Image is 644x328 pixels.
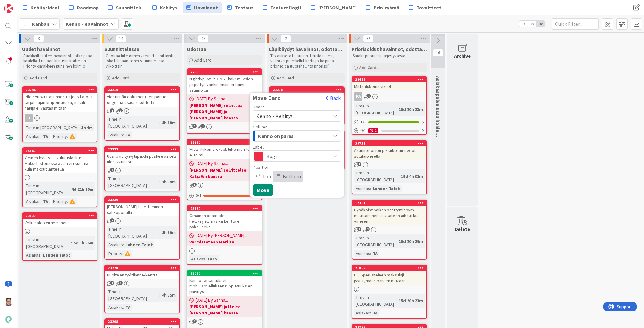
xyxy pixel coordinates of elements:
[396,238,397,245] span: :
[352,77,426,90] div: 22486Mittarilukema-excel
[69,186,70,193] span: :
[270,87,344,93] div: 23218Move CardBackBoardKenno - KehitysColumnKenno on parasLabelBugiPositionTopBottomMove
[107,131,123,138] div: Asiakas
[189,239,260,245] b: Varmistetaan Matilta
[23,148,97,173] div: 23167Yleinen hyvitys – kulutuslasku: Maksuhistoriassa avain eri summa kuin maksutilanteella
[250,95,284,101] span: Move Card
[187,139,262,200] a: 22720Mittarilukema-excel: lukemien tuonti ei toimi[DATE] By Sanna...[PERSON_NAME] selvittelee Kat...
[108,88,179,92] div: 23210
[23,154,97,173] div: Yleinen hyvitys – kulutuslasku: Maksuhistoriassa avain eri summa kuin maksutilanteella
[397,297,425,304] div: 15d 20h 23m
[116,4,143,11] span: Suunnittelu
[366,227,370,231] span: 2
[352,127,426,134] div: 0/11
[107,241,123,248] div: Asiakas
[196,232,247,239] span: [DATE] By [PERSON_NAME]...
[325,95,341,101] button: Back
[352,200,427,260] a: 17398Pysäköintipaikan päättymispvm muuttaminen jälkikäteen aiheuttaa virheenTime in [GEOGRAPHIC_D...
[105,146,179,166] div: 23223Uusi päivitys-yläpalkki puskee asioita ulos ikkunasta
[368,128,378,133] div: 1
[187,145,262,159] div: Mittarilukema-excel: lukemien tuonti ei toimi
[122,250,123,257] span: :
[352,146,426,160] div: Asunnot-osion pikkukortin tiedot soluhuoneella
[552,18,599,30] input: Quick Filter...
[454,52,471,60] div: Archive
[148,2,181,13] a: Kehitys
[270,53,343,69] p: Testaukselta tai suunnittelusta tulleet, valmiiksi pureskellut kortit jotka pitää priorisoida (tu...
[283,173,301,179] span: Bottom
[194,57,214,63] span: Add Card...
[105,265,179,279] div: 23228Huoltajan työtilanne-kenttä
[41,133,42,140] span: :
[160,292,177,298] div: 4h 35m
[253,145,264,149] span: Label
[108,198,179,202] div: 23239
[455,225,470,233] div: Delete
[352,46,427,52] span: Priorisoidut havainnot, odottaa kehityskapaa
[354,169,398,183] div: Time in [GEOGRAPHIC_DATA]
[396,297,397,304] span: :
[270,4,302,11] span: Featureflagit
[159,229,160,236] span: :
[280,35,291,42] span: 2
[352,141,426,146] div: 22754
[105,319,179,325] div: 23208
[397,238,425,245] div: 15d 20h 29m
[352,82,426,90] div: Mittarilukema-excel
[104,46,139,52] span: Suunnittelussa
[273,88,344,92] div: 23218
[192,183,197,187] span: 5
[360,127,366,134] span: 0 / 1
[187,139,262,145] div: 22720
[224,2,257,13] a: Testaus
[190,140,262,145] div: 22720
[104,86,180,141] a: 23210Viestinnän dokumenttien poisto-ongelma osassa kohteitaTime in [GEOGRAPHIC_DATA]:1h 39mAsiaka...
[187,68,262,134] a: 22986Nightlypilot PSOAS - hakemuksien järjestys vanhin ensin ei toimi asunnoilla[DATE] By Sanna.....
[123,131,124,138] span: :
[80,124,94,131] div: 1h 4m
[108,266,179,270] div: 23228
[352,271,426,285] div: HLÖ-perusteinen maksulaji jyvittymään päivien mukaan
[360,119,366,125] span: 1 / 1
[357,162,361,166] span: 2
[352,141,426,160] div: 22754Asunnot-osion pikkukortin tiedot soluhuoneella
[116,35,126,42] span: 14
[435,76,441,147] span: Asiakaspalvelussa hoidettavat
[352,200,426,206] div: 17398
[258,132,305,140] span: Kenno on paras
[108,320,179,324] div: 23208
[187,139,262,159] div: 22720Mittarilukema-excel: lukemien tuonti ei toimi
[201,124,205,128] span: 1
[107,288,159,302] div: Time in [GEOGRAPHIC_DATA]
[536,21,545,27] span: 3x
[105,146,179,152] div: 23223
[112,75,132,81] span: Add Card...
[355,266,426,270] div: 21896
[190,271,262,276] div: 23020
[107,250,122,257] div: Priority
[25,236,71,250] div: Time in [GEOGRAPHIC_DATA]
[355,201,426,205] div: 17398
[256,113,293,119] span: Kenno - Kehitys
[23,148,97,154] div: 23167
[79,124,80,131] span: :
[72,239,95,246] div: 5d 3h 56m
[110,218,114,222] span: 1
[354,309,370,316] div: Asiakas
[183,2,222,13] a: Havainnot
[269,46,345,52] span: Läpikäydyt havainnot, odottaa priorisointia
[4,298,13,306] img: SM
[67,198,68,205] span: :
[235,4,253,11] span: Testaus
[352,265,426,271] div: 21896
[528,21,536,27] span: 2x
[354,102,396,116] div: Time in [GEOGRAPHIC_DATA]
[105,87,179,107] div: 23210Viestinnän dokumenttien poisto-ongelma osassa kohteita
[270,87,344,107] div: 23218Move CardBackBoardKenno - KehitysColumnKenno on parasLabelBugiPositionTopBottomMoveAsukassiv...
[187,205,262,265] a: 23130Omainen osapuolen hetu/syntymäaika kenttä ei pakolliseksi[DATE] By [PERSON_NAME]...Varmistet...
[352,265,427,319] a: 21896HLÖ-perusteinen maksulaji jyvittymään päivien mukaanTime in [GEOGRAPHIC_DATA]:15d 20h 23mAsi...
[25,214,97,218] div: 23137
[41,198,42,205] span: :
[196,96,228,102] span: [DATE] By Sanna...
[124,131,132,138] div: TA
